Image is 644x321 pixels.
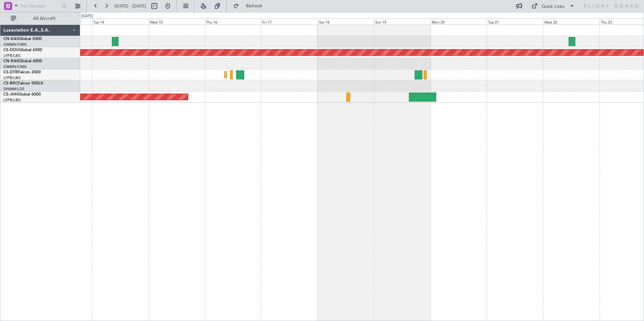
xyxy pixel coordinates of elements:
a: LFPB/LBG [3,53,21,58]
div: Tue 14 [92,19,148,25]
span: All Aircraft [18,16,71,21]
a: CS-JHHGlobal 6000 [3,93,41,97]
a: CN-KASGlobal 5000 [3,37,42,41]
div: Sun 19 [374,19,430,25]
span: CN-KAS [3,37,19,41]
a: GMMN/CMN [3,64,27,69]
div: Fri 17 [261,19,317,25]
button: Quick Links [528,1,578,11]
div: Mon 20 [430,19,487,25]
button: All Aircraft [7,13,73,24]
a: LFPB/LBG [3,98,21,103]
div: Planned Maint Sofia [226,70,261,80]
a: CN-RAKGlobal 6000 [3,59,42,63]
div: [DATE] [82,13,93,19]
button: Refresh [230,1,270,11]
a: CS-DOUGlobal 6500 [3,48,42,52]
span: CS-DOU [3,48,19,52]
a: CS-DTRFalcon 2000 [3,70,41,74]
div: Thu 16 [205,19,261,25]
span: CS-RRC [3,81,18,85]
span: [DATE] - [DATE] [115,3,146,9]
span: CN-RAK [3,59,19,63]
div: Wed 22 [543,19,599,25]
span: CS-DTR [3,70,18,74]
span: Refresh [240,4,268,8]
a: GMMN/CMN [3,42,27,47]
input: Trip Number [21,1,59,11]
div: Sat 18 [318,19,374,25]
a: CS-RRCFalcon 900LX [3,81,43,85]
div: Tue 21 [487,19,543,25]
div: Wed 15 [149,19,205,25]
div: Quick Links [542,3,565,10]
a: LFPB/LBG [3,75,21,80]
a: DNMM/LOS [3,86,24,92]
span: CS-JHH [3,93,18,97]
